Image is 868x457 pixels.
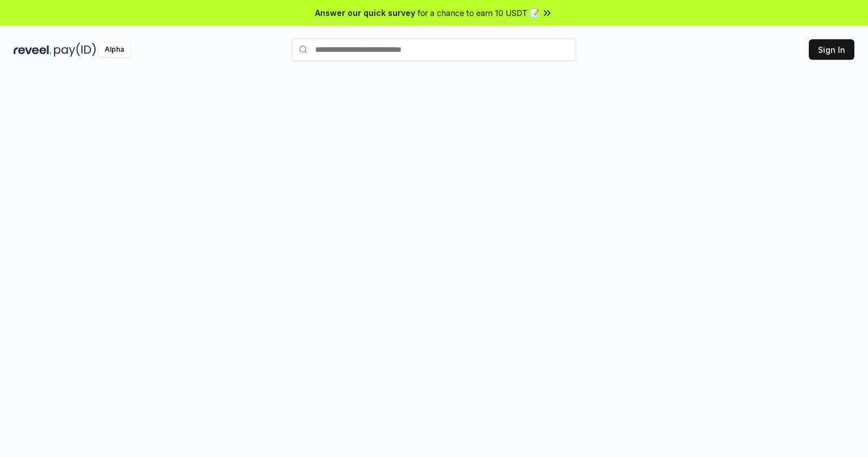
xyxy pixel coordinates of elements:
span: for a chance to earn 10 USDT 📝 [418,7,539,19]
img: reveel_dark [14,43,52,57]
img: pay_id [54,43,96,57]
div: Alpha [98,43,130,57]
button: Sign In [809,39,854,60]
span: Answer our quick survey [315,7,415,19]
